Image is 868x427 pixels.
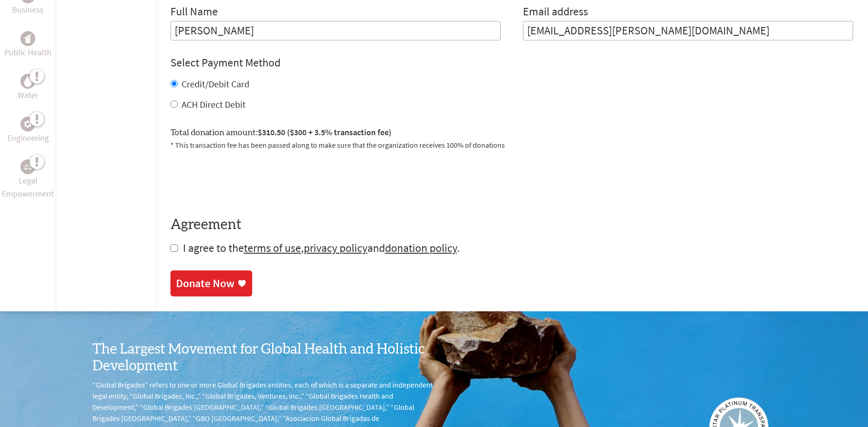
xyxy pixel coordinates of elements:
a: WaterWater [18,74,38,102]
p: * This transaction fee has been passed along to make sure that the organization receives 100% of ... [170,139,853,151]
span: I agree to the , and . [183,241,460,255]
p: Legal Empowerment [2,174,54,200]
h4: Agreement [170,217,853,233]
a: donation policy [385,241,457,255]
p: Water [18,89,38,102]
label: Credit/Debit Card [182,78,249,90]
label: Full Name [170,4,218,21]
img: Legal Empowerment [24,164,32,170]
p: Engineering [7,131,49,145]
div: Legal Empowerment [20,159,35,174]
label: Total donation amount: [170,126,392,139]
input: Your Email [523,21,853,40]
a: terms of use [244,241,301,255]
div: Engineering [20,117,35,131]
span: $310.50 ($300 + 3.5% transaction fee) [258,127,392,138]
h4: Select Payment Method [170,55,853,70]
div: Public Health [20,31,35,46]
img: Public Health [24,34,32,43]
label: Email address [523,4,588,21]
img: Engineering [24,120,32,128]
input: Enter Full Name [170,21,501,40]
label: ACH Direct Debit [182,99,246,110]
a: Donate Now [170,270,252,296]
p: Public Health [4,46,52,59]
img: Water [24,76,32,87]
div: Water [20,74,35,89]
iframe: reCAPTCHA [170,162,312,198]
h3: The Largest Movement for Global Health and Holistic Development [92,341,434,374]
div: Donate Now [176,276,235,291]
a: EngineeringEngineering [7,117,49,145]
a: privacy policy [304,241,367,255]
a: Legal EmpowermentLegal Empowerment [2,159,54,200]
p: Business [12,3,44,16]
a: Public HealthPublic Health [4,31,52,59]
